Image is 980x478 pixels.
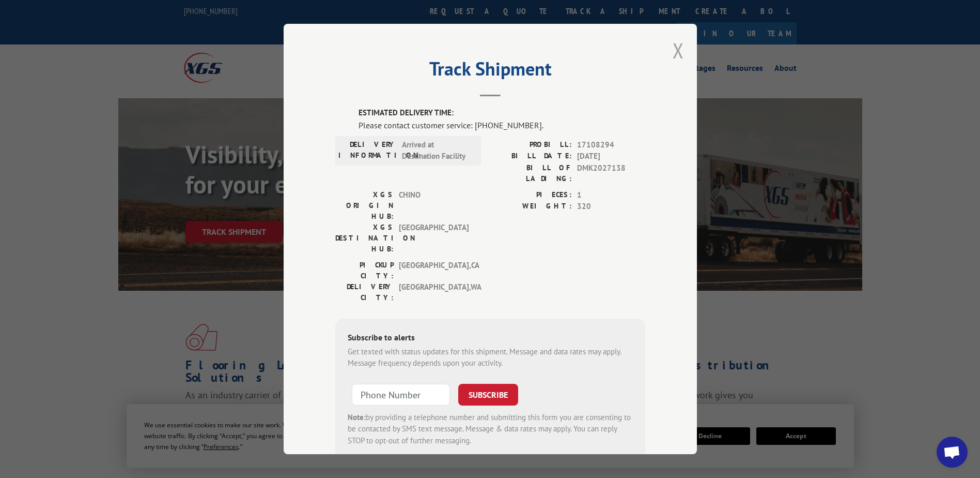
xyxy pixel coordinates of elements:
[490,162,572,184] label: BILL OF LADING:
[348,346,633,369] div: Get texted with status updates for this shipment. Message and data rates may apply. Message frequ...
[490,139,572,151] label: PROBILL:
[335,281,394,303] label: DELIVERY CITY:
[399,281,469,303] span: [GEOGRAPHIC_DATA] , WA
[335,222,394,255] label: XGS DESTINATION HUB:
[490,189,572,201] label: PIECES:
[577,201,645,213] span: 320
[577,151,645,162] span: [DATE]
[352,384,450,406] input: Phone Number
[399,260,469,281] span: [GEOGRAPHIC_DATA] , CA
[458,384,518,406] button: SUBSCRIBE
[338,139,397,162] label: DELIVERY INFORMATION:
[348,412,366,422] strong: Note:
[348,412,633,447] div: by providing a telephone number and submitting this form you are consenting to be contacted by SM...
[359,119,645,131] div: Please contact customer service: [PHONE_NUMBER].
[577,139,645,151] span: 17108294
[490,201,572,213] label: WEIGHT:
[577,162,645,184] span: DMK2027138
[335,260,394,281] label: PICKUP CITY:
[335,189,394,222] label: XGS ORIGIN HUB:
[335,62,645,81] h2: Track Shipment
[937,437,968,468] div: Open chat
[402,139,472,162] span: Arrived at Destination Facility
[399,189,469,222] span: CHINO
[348,331,633,346] div: Subscribe to alerts
[577,189,645,201] span: 1
[673,37,684,64] button: Close modal
[359,107,645,119] label: ESTIMATED DELIVERY TIME:
[490,151,572,162] label: BILL DATE:
[399,222,469,255] span: [GEOGRAPHIC_DATA]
